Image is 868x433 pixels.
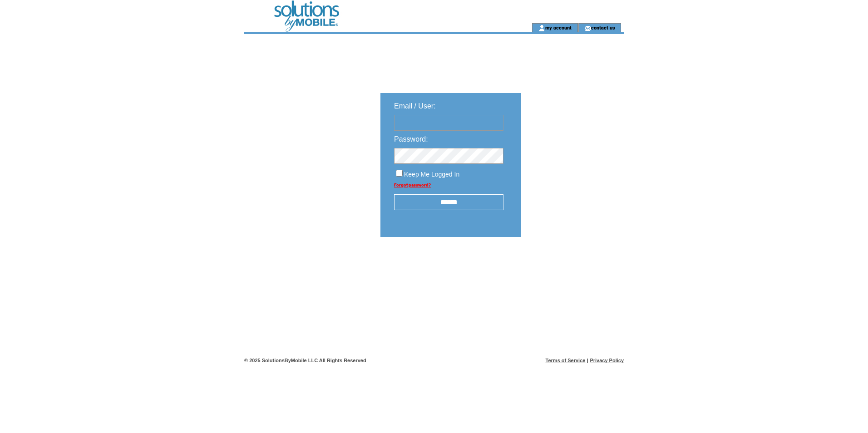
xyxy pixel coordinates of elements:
[545,25,572,30] a: my account
[244,358,366,363] span: © 2025 SolutionsByMobile LLC All Rights Reserved
[584,25,591,32] img: contact_us_icon.gif
[394,102,436,110] span: Email / User:
[587,358,588,363] span: |
[394,135,428,143] span: Password:
[394,182,431,187] a: Forgot password?
[538,25,545,32] img: account_icon.gif
[590,358,624,363] a: Privacy Policy
[591,25,615,30] a: contact us
[546,358,586,363] a: Terms of Service
[547,260,593,271] img: transparent.png
[404,171,459,178] span: Keep Me Logged In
